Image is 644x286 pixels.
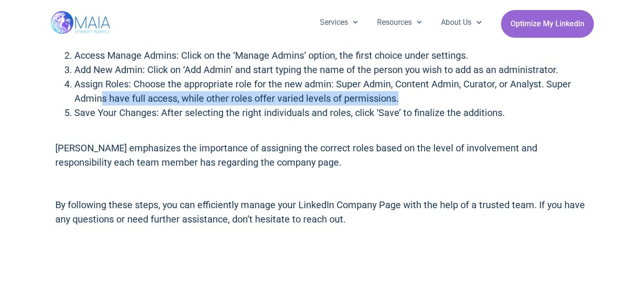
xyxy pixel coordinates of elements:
nav: Menu [310,10,491,35]
li: Add New Admin: Click on ‘Add Admin’ and start typing the name of the person you wish to add as an... [74,63,589,77]
a: About Us [431,10,491,35]
li: Assign Roles: Choose the appropriate role for the new admin: Super Admin, Content Admin, Curator,... [74,77,589,106]
a: Services [310,10,368,35]
span: Optimize My Linkedin [511,15,584,33]
p: [PERSON_NAME] emphasizes the importance of assigning the correct roles based on the level of invo... [55,141,589,169]
p: By following these steps, you can efficiently manage your LinkedIn Company Page with the help of ... [55,198,589,226]
a: Optimize My Linkedin [501,10,594,38]
a: Resources [368,10,431,35]
li: Access Manage Admins: Click on the ‘Manage Admins’ option, the first choice under settings. [74,48,589,63]
li: Save Your Changes: After selecting the right individuals and roles, click ‘Save’ to finalize the ... [74,106,589,120]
